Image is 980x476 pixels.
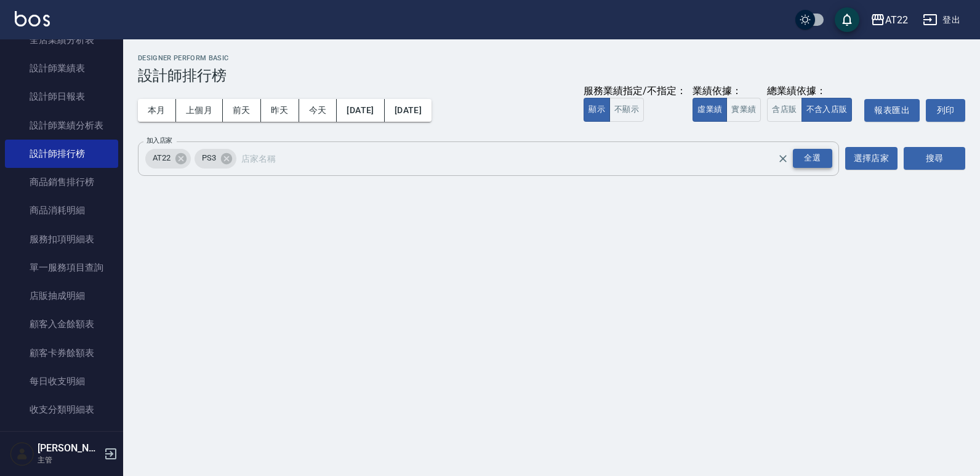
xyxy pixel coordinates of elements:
button: save [835,7,859,32]
button: Clear [774,150,792,167]
div: 服務業績指定/不指定： [584,85,686,98]
button: 不顯示 [609,98,644,122]
button: 上個月 [176,99,223,122]
a: 收支分類明細表 [5,395,118,424]
div: AT22 [145,149,191,169]
button: 報表匯出 [864,99,920,122]
button: 搜尋 [904,147,965,170]
button: 前天 [223,99,261,122]
span: PS3 [195,152,223,164]
h5: [PERSON_NAME] [38,442,100,454]
a: 顧客卡券餘額表 [5,339,118,367]
a: 設計師業績分析表 [5,111,118,140]
div: 總業績依據： [767,85,858,98]
div: 業績依據： [693,85,761,98]
input: 店家名稱 [238,148,799,169]
a: 每日收支明細 [5,367,118,395]
h2: Designer Perform Basic [138,54,965,62]
p: 主管 [38,454,100,466]
button: 今天 [299,99,337,122]
a: 設計師排行榜 [5,140,118,168]
div: PS3 [195,149,236,169]
a: 設計師日報表 [5,82,118,111]
button: 顯示 [584,98,610,122]
label: 加入店家 [147,136,172,145]
button: 昨天 [261,99,299,122]
button: 不含入店販 [801,98,853,122]
button: 實業績 [726,98,761,122]
a: 全店業績分析表 [5,26,118,54]
div: 全選 [793,149,832,168]
button: 含店販 [767,98,801,122]
a: 顧客入金餘額表 [5,310,118,338]
button: 列印 [926,99,965,122]
button: [DATE] [337,99,384,122]
img: Logo [15,11,50,26]
span: AT22 [145,152,178,164]
button: 登出 [918,9,965,31]
a: 商品銷售排行榜 [5,168,118,196]
a: 服務扣項明細表 [5,225,118,253]
h3: 設計師排行榜 [138,67,965,84]
button: AT22 [866,7,913,33]
a: 商品消耗明細 [5,196,118,224]
button: 本月 [138,99,176,122]
button: 選擇店家 [845,147,898,170]
a: 收支匯款表 [5,424,118,452]
a: 設計師業績表 [5,54,118,82]
button: Open [790,146,835,170]
a: 單一服務項目查詢 [5,253,118,282]
button: 虛業績 [693,98,727,122]
button: [DATE] [385,99,432,122]
img: Person [10,442,34,466]
a: 店販抽成明細 [5,282,118,310]
div: AT22 [885,12,908,28]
